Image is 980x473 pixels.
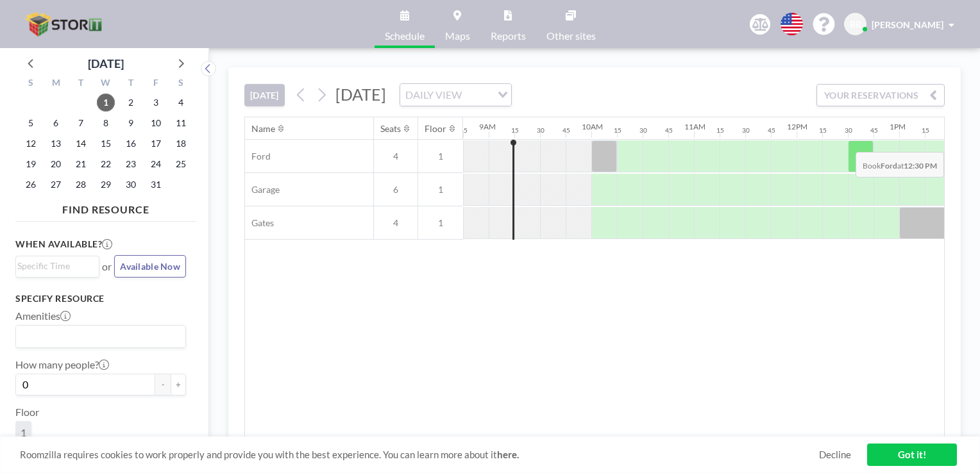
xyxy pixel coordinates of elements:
span: Maps [445,31,470,41]
span: BB [850,19,861,30]
div: 45 [562,126,570,135]
span: 4 [374,151,418,162]
div: S [19,76,44,92]
span: Monday, October 6, 2025 [47,114,65,132]
div: Name [251,123,275,135]
span: 1 [418,217,463,229]
span: Wednesday, October 1, 2025 [97,94,115,112]
div: 15 [511,126,519,135]
div: 1PM [890,122,906,131]
div: M [44,76,69,92]
span: Sunday, October 5, 2025 [22,114,40,132]
span: Saturday, October 11, 2025 [172,114,190,132]
button: - [155,374,171,395]
div: F [143,76,168,92]
span: Tuesday, October 28, 2025 [72,176,90,194]
span: [PERSON_NAME] [872,19,943,30]
div: Floor [425,123,446,135]
b: 12:30 PM [904,161,937,170]
button: Available Now [114,255,186,278]
div: 9AM [479,122,496,131]
span: Monday, October 13, 2025 [47,135,65,153]
span: Wednesday, October 15, 2025 [97,135,115,153]
div: 30 [537,126,545,135]
span: Garage [245,184,280,195]
span: Thursday, October 2, 2025 [122,94,140,112]
span: Other sites [546,31,596,41]
div: T [69,76,94,92]
span: Available Now [120,261,180,272]
a: here. [497,449,519,460]
span: Thursday, October 16, 2025 [122,135,140,153]
span: [DATE] [335,85,386,104]
div: 15 [819,126,827,135]
div: 45 [768,126,775,135]
span: Friday, October 3, 2025 [147,94,165,112]
span: Sunday, October 12, 2025 [22,135,40,153]
div: 10AM [582,122,603,131]
label: Amenities [15,310,71,322]
span: Thursday, October 23, 2025 [122,155,140,173]
span: Sunday, October 26, 2025 [22,176,40,194]
div: Search for option [16,326,185,347]
span: DAILY VIEW [403,87,464,103]
input: Search for option [17,259,92,273]
div: S [168,76,193,92]
span: Tuesday, October 14, 2025 [72,135,90,153]
span: Friday, October 17, 2025 [147,135,165,153]
span: Book at [856,152,944,178]
span: Gates [245,217,274,229]
span: Thursday, October 9, 2025 [122,114,140,132]
div: 45 [870,126,878,135]
div: 11AM [684,122,705,131]
div: 30 [845,126,852,135]
h4: FIND RESOURCE [15,198,196,216]
span: Wednesday, October 22, 2025 [97,155,115,173]
span: Wednesday, October 29, 2025 [97,176,115,194]
span: Tuesday, October 21, 2025 [72,155,90,173]
input: Search for option [466,87,490,103]
span: Tuesday, October 7, 2025 [72,114,90,132]
div: 15 [922,126,929,135]
span: Reports [491,31,526,41]
span: Wednesday, October 8, 2025 [97,114,115,132]
input: Search for option [17,328,178,345]
div: W [94,76,119,92]
span: Saturday, October 18, 2025 [172,135,190,153]
span: 1 [418,151,463,162]
div: 15 [614,126,621,135]
div: [DATE] [88,54,124,72]
div: 45 [460,126,468,135]
span: Ford [245,151,271,162]
div: 15 [716,126,724,135]
div: T [118,76,143,92]
span: or [102,260,112,273]
button: + [171,374,186,395]
span: 6 [374,184,418,195]
span: 4 [374,217,418,229]
span: Friday, October 10, 2025 [147,114,165,132]
span: 1 [21,426,26,438]
span: Friday, October 24, 2025 [147,155,165,173]
a: Got it! [867,444,957,466]
label: Floor [15,406,39,419]
div: Seats [380,123,401,135]
span: 1 [418,184,463,195]
span: Saturday, October 4, 2025 [172,94,190,112]
b: Ford [881,161,897,170]
div: 12PM [787,122,807,131]
span: Monday, October 27, 2025 [47,176,65,194]
button: [DATE] [244,84,285,106]
div: Search for option [400,84,511,106]
span: Roomzilla requires cookies to work properly and provide you with the best experience. You can lea... [20,449,819,461]
span: Friday, October 31, 2025 [147,176,165,194]
span: Sunday, October 19, 2025 [22,155,40,173]
img: organization-logo [21,12,109,37]
a: Decline [819,449,851,461]
div: 30 [742,126,750,135]
span: Thursday, October 30, 2025 [122,176,140,194]
span: Saturday, October 25, 2025 [172,155,190,173]
div: 30 [639,126,647,135]
span: Schedule [385,31,425,41]
button: YOUR RESERVATIONS [816,84,945,106]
